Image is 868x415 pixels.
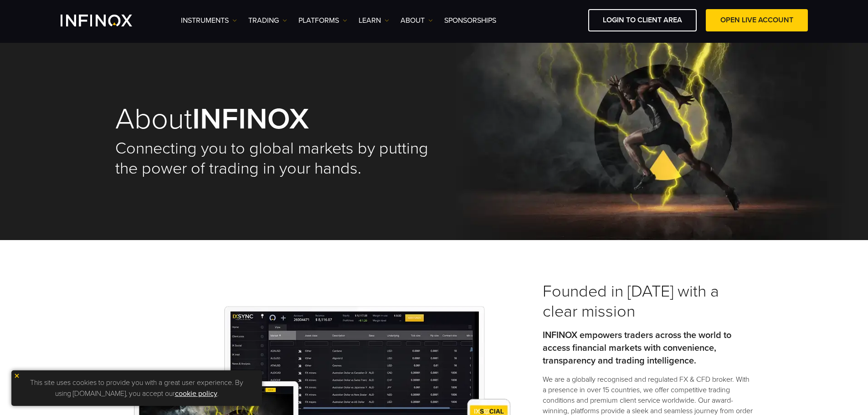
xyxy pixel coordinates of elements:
a: LOGIN TO CLIENT AREA [588,9,697,31]
a: ABOUT [401,15,433,26]
a: OPEN LIVE ACCOUNT [706,9,808,31]
a: cookie policy [175,389,217,398]
h1: About [115,104,434,134]
a: TRADING [248,15,287,26]
a: Learn [359,15,389,26]
p: INFINOX empowers traders across the world to access financial markets with convenience, transpare... [543,329,753,367]
h2: Connecting you to global markets by putting the power of trading in your hands. [115,138,434,179]
strong: INFINOX [192,101,309,137]
h3: Founded in [DATE] with a clear mission [543,282,753,322]
p: This site uses cookies to provide you with a great user experience. By using [DOMAIN_NAME], you a... [16,375,257,401]
a: SPONSORSHIPS [444,15,496,26]
a: Instruments [181,15,237,26]
img: yellow close icon [14,373,20,379]
a: INFINOX Logo [61,15,154,26]
a: PLATFORMS [298,15,347,26]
